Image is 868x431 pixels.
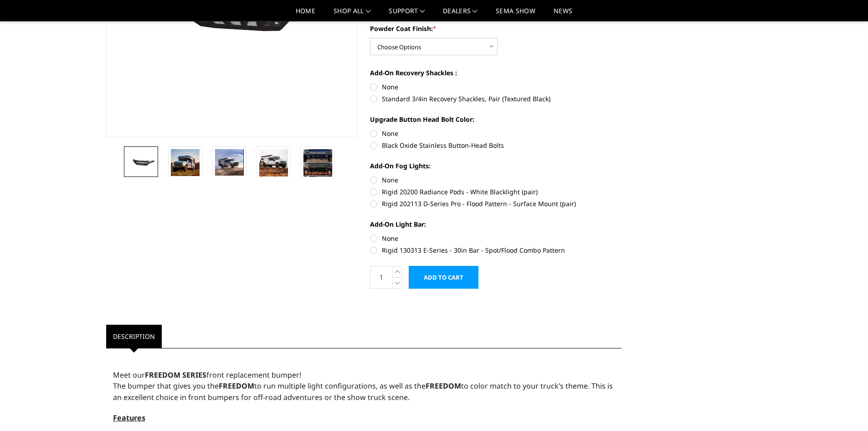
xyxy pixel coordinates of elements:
[554,8,572,21] a: News
[426,381,461,391] strong: FREEDOM
[127,155,155,168] img: 2023-2025 Ford F250-350 - Freedom Series - Base Front Bumper (non-winch)
[496,8,535,21] a: SEMA Show
[145,370,206,380] strong: FREEDOM SERIES
[370,234,621,243] label: None
[334,8,370,21] a: shop all
[370,94,621,104] label: Standard 3/4in Recovery Shackles, Pair (Textured Black)
[113,381,613,402] span: The bumper that gives you the to run multiple light configurations, as well as the to color match...
[303,149,332,189] img: Multiple lighting options
[370,129,621,138] label: None
[443,8,478,21] a: Dealers
[409,266,478,289] input: Add to Cart
[370,140,621,150] label: Black Oxide Stainless Button-Head Bolts
[370,219,621,229] label: Add-On Light Bar:
[370,82,621,92] label: None
[822,387,868,431] iframe: Chat Widget
[113,413,145,423] span: Features
[370,175,621,185] label: None
[370,114,621,124] label: Upgrade Button Head Bolt Color:
[370,199,621,208] label: Rigid 202113 D-Series Pro - Flood Pattern - Surface Mount (pair)
[113,370,301,380] span: Meet our front replacement bumper!
[215,149,244,176] img: 2023-2025 Ford F250-350 - Freedom Series - Base Front Bumper (non-winch)
[389,8,425,21] a: Support
[259,149,288,177] img: 2023-2025 Ford F250-350 - Freedom Series - Base Front Bumper (non-winch)
[106,325,162,348] a: Description
[370,161,621,171] label: Add-On Fog Lights:
[370,68,621,78] label: Add-On Recovery Shackles :
[219,381,254,391] strong: FREEDOM
[370,24,621,33] label: Powder Coat Finish:
[171,149,200,176] img: 2023-2025 Ford F250-350 - Freedom Series - Base Front Bumper (non-winch)
[370,187,621,197] label: Rigid 20200 Radiance Pods - White Blacklight (pair)
[296,8,315,21] a: Home
[370,245,621,255] label: Rigid 130313 E-Series - 30in Bar - Spot/Flood Combo Pattern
